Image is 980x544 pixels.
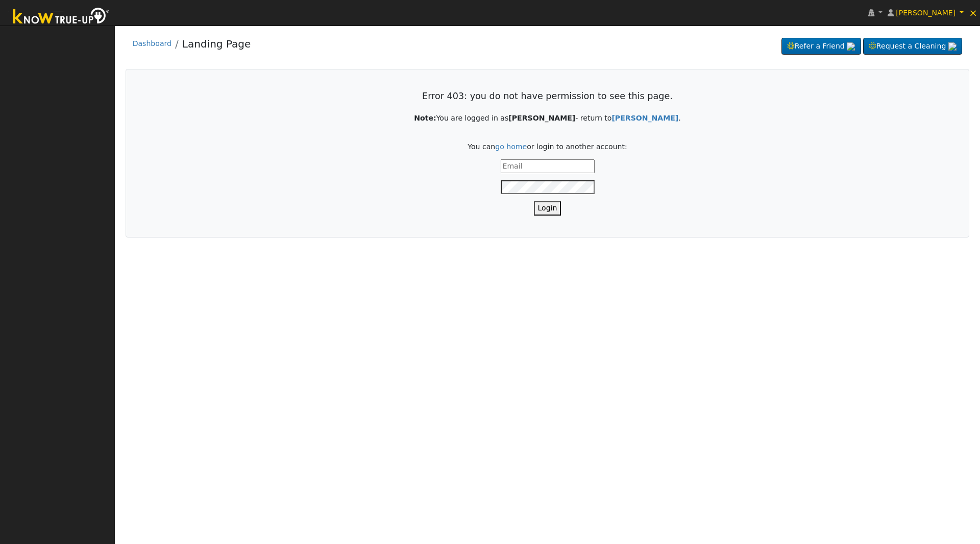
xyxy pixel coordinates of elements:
[847,42,855,51] img: retrieve
[501,159,595,173] input: Email
[969,7,977,19] span: ×
[148,91,947,102] h3: Error 403: you do not have permission to see this page.
[148,113,947,124] p: You are logged in as - return to .
[863,38,962,55] a: Request a Cleaning
[948,42,957,51] img: retrieve
[781,38,861,55] a: Refer a Friend
[414,114,436,122] strong: Note:
[171,36,251,57] li: Landing Page
[148,141,947,152] p: You can or login to another account:
[508,114,575,122] strong: [PERSON_NAME]
[611,114,678,122] a: Back to User
[495,143,527,151] a: go home
[896,9,955,17] span: [PERSON_NAME]
[8,6,115,29] img: Know True-Up
[534,201,561,215] button: Login
[611,114,678,122] strong: [PERSON_NAME]
[133,39,171,48] a: Dashboard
